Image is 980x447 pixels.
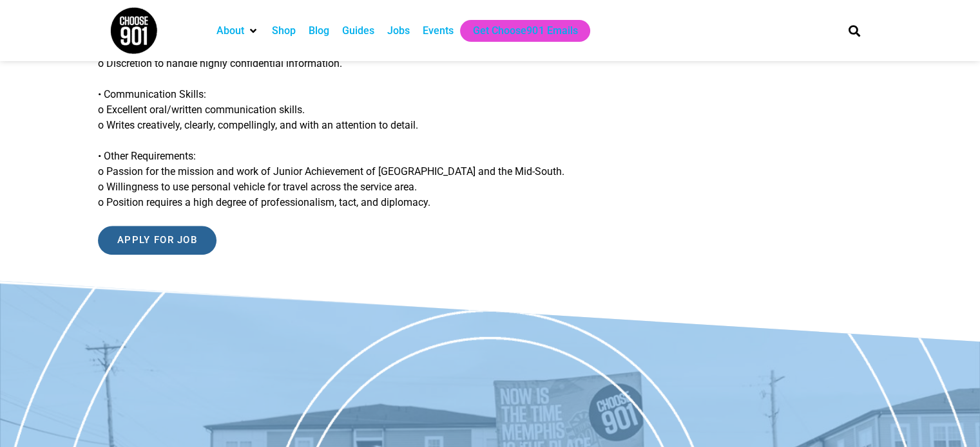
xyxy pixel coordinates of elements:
[216,23,244,39] a: About
[272,23,296,39] a: Shop
[98,149,631,210] p: • Other Requirements: o Passion for the mission and work of Junior Achievement of [GEOGRAPHIC_DAT...
[473,23,577,39] a: Get Choose901 Emails
[309,23,329,39] a: Blog
[210,20,826,42] nav: Main nav
[843,20,865,41] div: Search
[98,226,216,255] input: Apply for job
[387,23,410,39] a: Jobs
[210,20,265,42] div: About
[98,87,631,133] p: • Communication Skills: o Excellent oral/written communication skills. o Writes creatively, clear...
[342,23,374,39] a: Guides
[423,23,454,39] a: Events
